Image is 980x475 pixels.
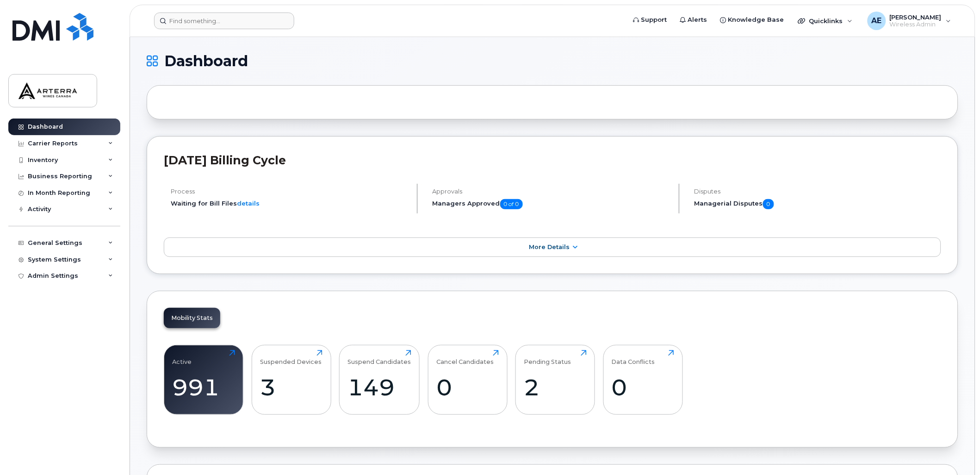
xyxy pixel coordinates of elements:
[436,374,499,401] div: 0
[529,244,570,250] span: More Details
[436,350,499,409] a: Cancel Candidates0
[260,350,323,409] a: Suspended Devices3
[348,374,411,401] div: 149
[171,199,409,208] li: Waiting for Bill Files
[433,199,671,209] h5: Managers Approved
[173,350,192,365] div: Active
[436,350,494,365] div: Cancel Candidates
[260,374,323,401] div: 3
[612,374,674,401] div: 0
[164,153,941,167] h2: [DATE] Billing Cycle
[348,350,411,409] a: Suspend Candidates149
[524,350,571,365] div: Pending Status
[171,188,409,195] h4: Process
[695,188,941,195] h4: Disputes
[612,350,655,365] div: Data Conflicts
[612,350,674,409] a: Data Conflicts0
[164,54,248,68] span: Dashboard
[237,200,260,207] a: details
[763,199,774,209] span: 0
[524,350,587,409] a: Pending Status2
[173,350,235,409] a: Active991
[433,188,671,195] h4: Approvals
[173,374,235,401] div: 991
[500,199,523,209] span: 0 of 0
[695,199,941,209] h5: Managerial Disputes
[260,350,322,365] div: Suspended Devices
[524,374,587,401] div: 2
[348,350,411,365] div: Suspend Candidates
